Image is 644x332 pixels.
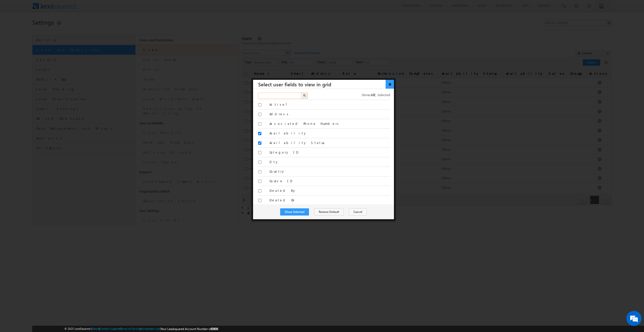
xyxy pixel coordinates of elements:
input: Select/Unselect Column [258,199,261,202]
input: Select/Unselect Column [258,151,261,154]
span: 60806 [211,327,218,331]
input: Select/Unselect Column [258,122,261,126]
label: Course ID [269,179,390,183]
div: Minimize live chat window [83,3,95,15]
label: City [269,160,390,164]
em: Start Chat [68,155,91,162]
input: Select/Unselect Column [258,132,261,135]
label: Availability Status [269,140,390,145]
label: Address [269,112,390,116]
textarea: Type your message and hit 'Enter' [7,47,92,151]
input: Select/Unselect Column [258,113,261,116]
span: Show: [362,93,371,97]
input: Select/Unselect Column [258,161,261,164]
label: Active? [269,102,390,107]
input: Select/Unselect Column [258,170,261,173]
a: Terms of Service [120,327,140,330]
label: Associated Phone Numbers [269,121,390,126]
span: Selected [378,93,390,97]
label: Country [269,169,390,174]
img: Search [303,94,306,97]
button: × [386,80,394,89]
span: Your Leadsquared Account Number is [161,327,218,331]
label: Category ID [269,150,390,155]
button: Restore Default [314,208,344,215]
img: d_60004797649_company_0_60004797649 [9,26,21,33]
input: Select/Unselect Column [258,103,261,106]
label: Created On [269,198,390,202]
h3: Select user fields to view in grid [258,80,394,89]
button: Show Selected [280,208,309,215]
span: | [375,93,378,97]
label: Availability [269,131,390,135]
span: All [371,93,375,97]
label: Created By [269,188,390,193]
input: Select/Unselect Column [258,141,261,145]
button: Cancel [349,208,367,215]
a: Contact Support [100,327,120,330]
div: Chat with us now [26,26,85,33]
a: About [92,327,99,330]
a: Acceptable Use [141,327,160,330]
input: Select/Unselect Column [258,189,261,193]
span: © 2025 LeadSquared | | | | | [64,326,218,331]
input: Select/Unselect Column [258,180,261,183]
